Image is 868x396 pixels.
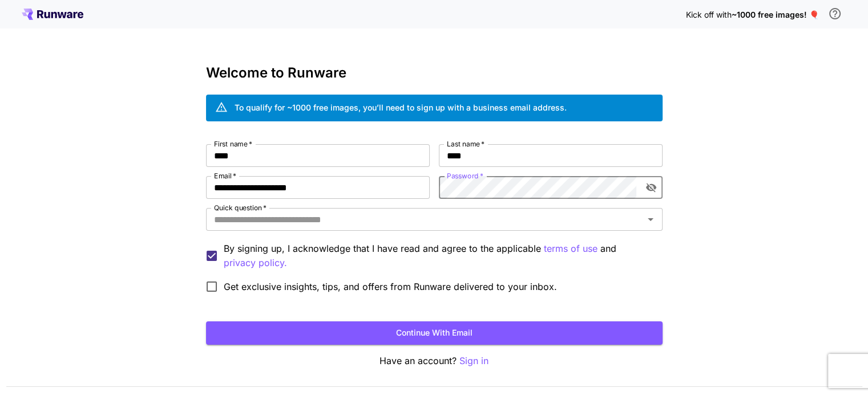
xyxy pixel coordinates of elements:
button: Continue with email [206,321,663,345]
button: In order to qualify for free credit, you need to sign up with a business email address and click ... [823,2,846,25]
label: Quick question [214,203,267,213]
p: Have an account? [206,354,663,368]
label: Last name [447,139,485,149]
h3: Welcome to Runware [206,65,663,81]
span: ~1000 free images! 🎈 [732,10,819,19]
button: Open [643,211,659,227]
button: By signing up, I acknowledge that I have read and agree to the applicable terms of use and [224,256,287,270]
button: Sign in [459,354,488,368]
span: Get exclusive insights, tips, and offers from Runware delivered to your inbox. [224,280,557,293]
label: Password [447,171,483,181]
p: terms of use [544,242,597,256]
label: Email [214,171,236,181]
p: By signing up, I acknowledge that I have read and agree to the applicable and [224,242,653,270]
span: Kick off with [686,10,732,19]
div: To qualify for ~1000 free images, you’ll need to sign up with a business email address. [235,101,567,113]
button: toggle password visibility [641,177,661,198]
button: By signing up, I acknowledge that I have read and agree to the applicable and privacy policy. [544,242,597,256]
label: First name [214,139,252,149]
p: privacy policy. [224,256,287,270]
